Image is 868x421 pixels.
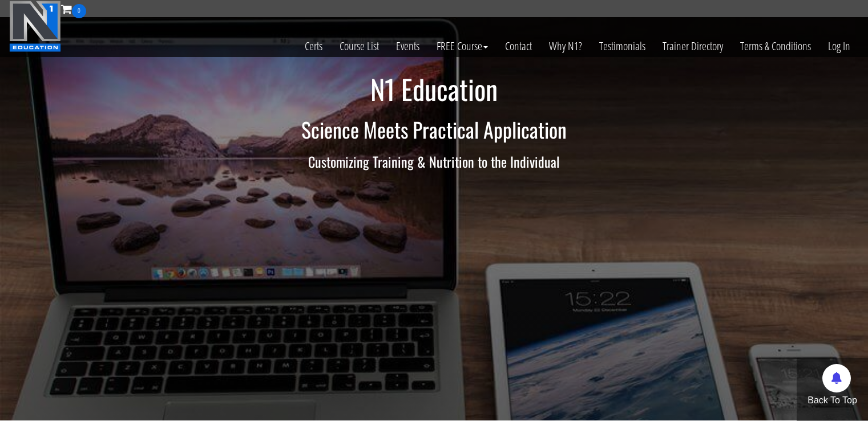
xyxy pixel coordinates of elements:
[654,18,732,74] a: Trainer Directory
[9,1,61,52] img: n1-education
[100,154,768,169] h3: Customizing Training & Nutrition to the Individual
[540,18,591,74] a: Why N1?
[296,18,331,74] a: Certs
[100,118,768,141] h2: Science Meets Practical Application
[591,18,654,74] a: Testimonials
[387,18,428,74] a: Events
[819,18,859,74] a: Log In
[428,18,496,74] a: FREE Course
[496,18,540,74] a: Contact
[100,74,768,104] h1: N1 Education
[331,18,387,74] a: Course List
[72,4,86,18] span: 0
[61,1,86,17] a: 0
[732,18,819,74] a: Terms & Conditions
